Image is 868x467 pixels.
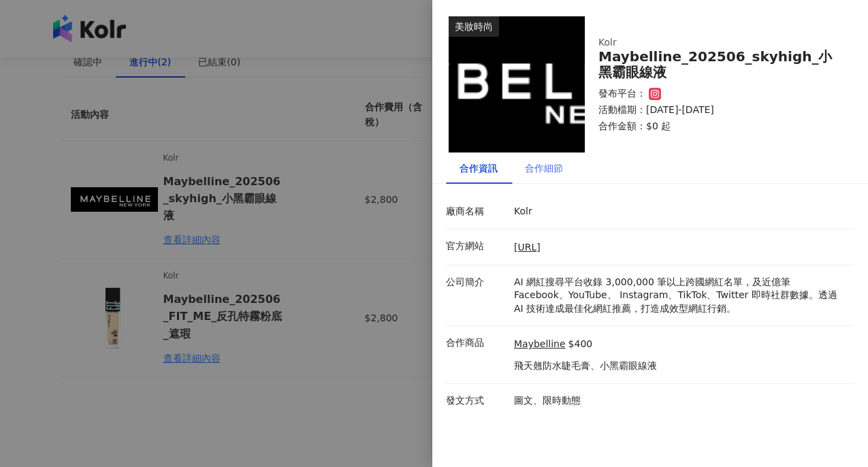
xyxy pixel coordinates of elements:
[598,49,838,80] div: Maybelline_202506_skyhigh_小黑霸眼線液
[568,338,593,351] p: $400
[514,394,848,408] p: 圖文、限時動態
[446,336,507,350] p: 合作商品
[514,205,848,219] p: Kolr
[514,338,566,351] a: Maybelline
[598,36,838,50] div: Kolr
[449,16,585,152] img: Maybelline
[446,205,507,219] p: 廠商名稱
[514,276,848,316] p: AI 網紅搜尋平台收錄 3,000,000 筆以上跨國網紅名單，及近億筆 Facebook、YouTube、 Instagram、TikTok、Twitter 即時社群數據。透過 AI 技術達成...
[598,103,838,117] p: 活動檔期：[DATE]-[DATE]
[598,120,838,133] p: 合作金額： $0 起
[514,242,541,253] a: [URL]
[446,276,507,289] p: 公司簡介
[514,359,657,373] p: 飛天翹防水睫毛膏、小黑霸眼線液
[446,240,507,253] p: 官方網站
[449,16,499,37] div: 美妝時尚
[446,394,507,408] p: 發文方式
[525,161,563,176] div: 合作細節
[598,87,646,101] p: 發布平台：
[460,161,498,176] div: 合作資訊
